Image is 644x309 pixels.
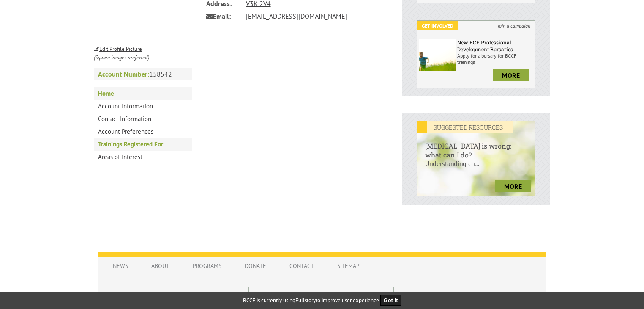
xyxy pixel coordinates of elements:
[94,138,192,151] a: Trainings Registered For
[184,258,230,274] a: Programs
[104,258,136,274] a: News
[295,297,316,304] a: Fullstory
[457,39,533,52] h6: New ECE Professional Development Bursaries
[94,54,149,61] i: (Square images preferred)
[417,133,535,159] h6: [MEDICAL_DATA] is wrong: what can I do?
[94,125,192,138] a: Account Preferences
[281,258,322,274] a: Contact
[143,258,178,274] a: About
[206,10,240,22] span: Email
[94,87,192,100] a: Home
[417,121,513,133] em: SUGGESTED RESOURCES
[417,159,535,176] p: Understanding ch...
[457,52,533,65] p: Apply for a bursary for BCCF trainings
[236,258,275,274] a: Donate
[329,258,368,274] a: Sitemap
[94,68,192,80] p: 158542
[98,70,149,78] strong: Account Number:
[94,45,142,52] small: Edit Profile Picture
[94,113,192,125] a: Contact Information
[495,180,531,192] a: more
[493,69,529,81] a: more
[262,291,380,301] h5: Follow us on:
[94,44,142,52] a: Edit Profile Picture
[246,12,347,20] a: [EMAIL_ADDRESS][DOMAIN_NAME]
[493,21,535,30] i: join a campaign
[417,21,458,30] em: Get Involved
[94,151,192,163] a: Areas of Interest
[94,100,192,113] a: Account Information
[380,295,401,306] button: Got it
